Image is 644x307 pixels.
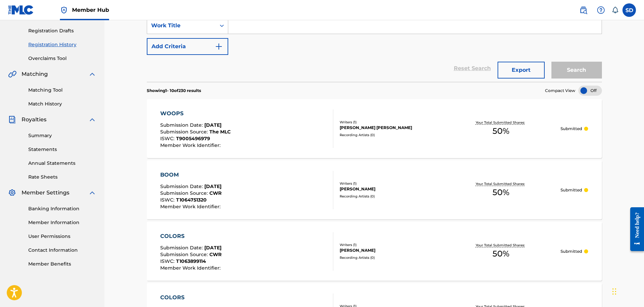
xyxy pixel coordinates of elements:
[28,247,96,254] a: Contact Information
[160,135,176,142] span: ISWC :
[545,88,575,94] span: Compact View
[160,197,176,203] span: ISWC :
[561,248,582,254] p: Submitted
[28,174,96,181] a: Rate Sheets
[28,260,96,268] a: Member Benefits
[28,55,96,62] a: Overclaims Tool
[561,187,582,193] p: Submitted
[209,190,222,196] span: CWR
[597,6,605,14] img: help
[28,146,96,153] a: Statements
[340,194,441,199] div: Recording Artists ( 0 )
[209,129,231,135] span: The MLC
[340,132,441,137] div: Recording Artists ( 0 )
[176,258,206,264] span: T1063899114
[147,38,228,55] button: Add Criteria
[340,242,441,247] div: Writers ( 1 )
[160,129,209,135] span: Submission Source :
[60,6,68,14] img: Top Rightsholder
[28,205,96,212] a: Banking Information
[160,183,204,189] span: Submission Date :
[160,294,222,302] div: COLORS
[204,122,222,128] span: [DATE]
[28,160,96,167] a: Annual Statements
[209,251,222,257] span: CWR
[22,70,48,78] span: Matching
[28,41,96,48] a: Registration History
[160,232,222,240] div: COLORS
[176,135,210,142] span: T9005496979
[476,243,527,248] p: Your Total Submitted Shares:
[340,186,441,192] div: [PERSON_NAME]
[176,197,207,203] span: T1064751320
[612,7,618,13] div: Notifications
[8,189,16,197] img: Member Settings
[160,245,204,251] span: Submission Date :
[147,160,602,219] a: BOOMSubmission Date:[DATE]Submission Source:CWRISWC:T1064751320Member Work Identifier:Writers (1)...
[493,125,509,137] span: 50 %
[147,222,602,281] a: COLORSSubmission Date:[DATE]Submission Source:CWRISWC:T1063899114Member Work Identifier:Writers (...
[340,255,441,260] div: Recording Artists ( 0 )
[147,17,602,82] form: Search Form
[22,189,69,197] span: Member Settings
[8,70,16,78] img: Matching
[28,27,96,34] a: Registration Drafts
[147,99,602,158] a: WOOPSSubmission Date:[DATE]Submission Source:The MLCISWC:T9005496979Member Work Identifier:Writer...
[160,142,222,148] span: Member Work Identifier :
[28,219,96,226] a: Member Information
[340,181,441,186] div: Writers ( 1 )
[498,62,545,79] button: Export
[8,5,34,15] img: MLC Logo
[28,233,96,240] a: User Permissions
[476,120,527,125] p: Your Total Submitted Shares:
[204,245,222,251] span: [DATE]
[8,116,16,124] img: Royalties
[612,281,616,302] div: Drag
[340,125,441,131] div: [PERSON_NAME] [PERSON_NAME]
[72,6,109,14] span: Member Hub
[622,3,636,17] div: User Menu
[147,88,201,94] p: Showing 1 - 10 of 230 results
[493,186,509,198] span: 50 %
[204,183,222,189] span: [DATE]
[22,116,46,124] span: Royalties
[594,3,608,17] div: Help
[160,190,209,196] span: Submission Source :
[88,189,96,197] img: expand
[88,70,96,78] img: expand
[28,100,96,108] a: Match History
[340,247,441,253] div: [PERSON_NAME]
[625,202,644,256] iframe: Resource Center
[476,181,527,186] p: Your Total Submitted Shares:
[340,120,441,125] div: Writers ( 1 )
[577,3,590,17] a: Public Search
[28,87,96,94] a: Matching Tool
[28,132,96,139] a: Summary
[160,122,204,128] span: Submission Date :
[579,6,587,14] img: search
[160,265,222,271] span: Member Work Identifier :
[215,42,223,51] img: 9d2ae6d4665cec9f34b9.svg
[160,251,209,257] span: Submission Source :
[151,22,212,30] div: Work Title
[493,248,509,260] span: 50 %
[610,275,644,307] iframe: Chat Widget
[561,126,582,132] p: Submitted
[160,204,222,210] span: Member Work Identifier :
[160,258,176,264] span: ISWC :
[88,116,96,124] img: expand
[160,171,222,179] div: BOOM
[160,110,231,118] div: WOOPS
